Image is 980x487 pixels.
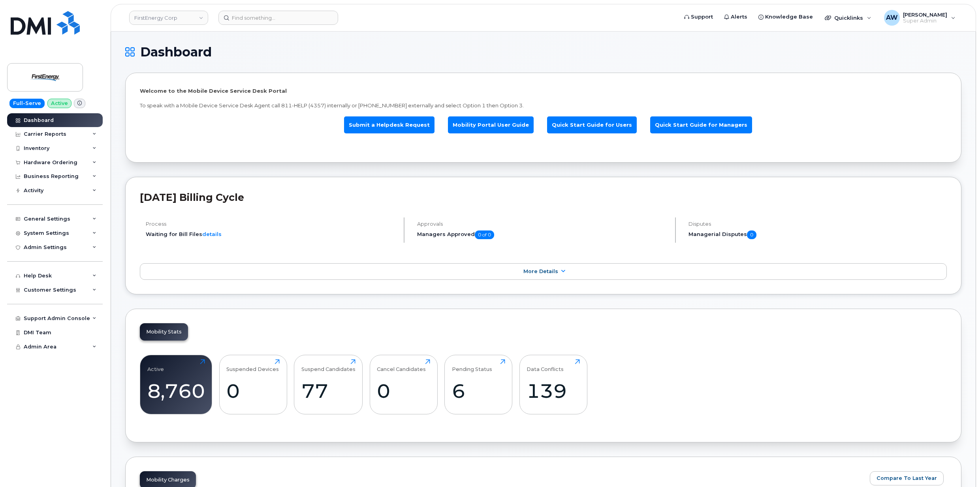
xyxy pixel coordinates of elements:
a: Cancel Candidates0 [377,359,430,410]
div: 8,760 [147,379,205,403]
button: Compare To Last Year [870,471,944,485]
div: 0 [377,379,430,403]
span: 0 [747,230,756,239]
div: 6 [452,379,505,403]
div: Data Conflicts [527,359,564,372]
span: 0 of 0 [475,230,494,239]
span: Compare To Last Year [877,474,937,482]
p: Welcome to the Mobile Device Service Desk Portal [140,87,947,95]
div: Active [147,359,164,372]
span: Dashboard [140,46,212,58]
h2: [DATE] Billing Cycle [140,191,947,203]
a: Data Conflicts139 [527,359,580,410]
a: details [202,231,222,237]
a: Quick Start Guide for Managers [650,116,752,133]
h4: Approvals [417,221,668,227]
p: To speak with a Mobile Device Service Desk Agent call 811-HELP (4357) internally or [PHONE_NUMBER... [140,102,947,109]
a: Mobility Portal User Guide [448,116,534,133]
div: Suspend Candidates [301,359,356,372]
a: Suspend Candidates77 [301,359,356,410]
h4: Disputes [688,221,947,227]
a: Submit a Helpdesk Request [344,116,435,133]
div: Suspended Devices [226,359,279,372]
a: Pending Status6 [452,359,505,410]
a: Quick Start Guide for Users [547,116,637,133]
a: Suspended Devices0 [226,359,280,410]
div: Cancel Candidates [377,359,426,372]
div: 0 [226,379,280,403]
div: 77 [301,379,356,403]
h4: Process [146,221,397,227]
span: More Details [523,268,558,274]
div: 139 [527,379,580,403]
a: Active8,760 [147,359,205,410]
h5: Managers Approved [417,230,668,239]
li: Waiting for Bill Files [146,230,397,238]
div: Pending Status [452,359,492,372]
iframe: Messenger Launcher [946,453,974,481]
h5: Managerial Disputes [688,230,947,239]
